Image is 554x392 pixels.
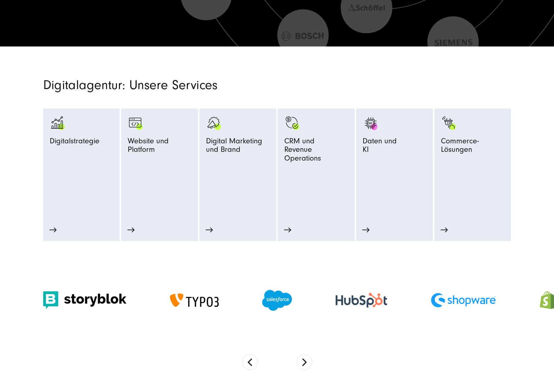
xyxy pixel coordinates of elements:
[43,291,126,309] img: Storyblok logo Storyblok Headless CMS Agentur SUNZINET (1)
[284,115,348,211] a: Symbol mit einem Haken und einem Dollarzeichen. monetization-approve-business-products_white CRM ...
[363,137,397,157] span: Daten und KI
[50,137,99,148] span: Digitalstrategie
[363,115,426,197] a: KI 1 KI 1 Daten undKI
[336,293,387,307] img: HubSpot Gold Partner Agentur - Digitalagentur SUNZINET
[441,115,505,211] a: Bild eines Fingers, der auf einen schwarzen Einkaufswagen mit grünen Akzenten klickt: Digitalagen...
[284,137,348,165] span: CRM und Revenue Operations
[441,137,505,157] span: Commerce-Lösungen
[206,137,262,157] span: Digital Marketing und Brand
[242,354,258,370] button: Previous
[128,115,191,211] a: Browser Symbol als Zeichen für Web Development - Digitalagentur SUNZINET programming-browser-prog...
[297,354,312,370] button: Next
[43,79,352,91] h2: Digitalagentur: Unsere Services
[170,294,219,307] img: TYPO3 Gold Memeber Agentur - Digitalagentur für TYPO3 CMS Entwicklung SUNZINET
[431,293,496,307] img: Shopware Partner Agentur - Digitalagentur SUNZINET
[206,115,270,197] a: advertising-megaphone-business-products_black advertising-megaphone-business-products_white Digit...
[128,137,191,157] span: Website und Platform
[262,290,292,311] img: Salesforce Partner Agentur - Digitalagentur SUNZINET
[50,115,113,211] a: analytics-graph-bar-business analytics-graph-bar-business_white Digitalstrategie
